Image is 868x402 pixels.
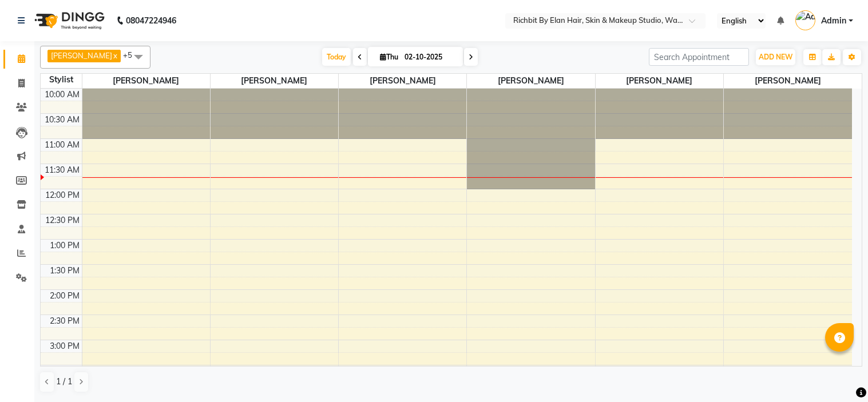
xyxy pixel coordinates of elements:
span: [PERSON_NAME] [724,74,852,88]
b: 08047224946 [126,5,176,37]
span: [PERSON_NAME] [596,74,723,88]
input: Search Appointment [649,48,749,66]
input: 2025-10-02 [401,49,458,66]
span: Admin [821,15,846,27]
div: 11:00 AM [42,139,82,151]
div: 10:30 AM [42,114,82,126]
div: 1:00 PM [47,240,82,252]
span: 1 / 1 [56,376,72,388]
span: [PERSON_NAME] [82,74,210,88]
button: ADD NEW [756,49,795,65]
div: 3:30 PM [47,365,82,377]
div: Stylist [41,74,82,86]
img: logo [29,5,108,37]
div: 12:00 PM [43,189,82,201]
div: 3:00 PM [47,340,82,352]
img: Admin [795,10,815,30]
div: 12:30 PM [43,214,82,226]
iframe: chat widget [820,356,857,391]
div: 11:30 AM [42,164,82,176]
div: 2:00 PM [47,290,82,302]
span: [PERSON_NAME] [211,74,338,88]
div: 2:30 PM [47,315,82,327]
a: x [112,51,117,60]
span: Thu [377,53,401,61]
span: [PERSON_NAME] [339,74,466,88]
span: [PERSON_NAME] [467,74,594,88]
span: Today [322,48,351,66]
div: 1:30 PM [47,265,82,277]
span: +5 [123,50,141,59]
div: 10:00 AM [42,89,82,101]
span: ADD NEW [759,53,792,61]
span: [PERSON_NAME] [51,51,112,60]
